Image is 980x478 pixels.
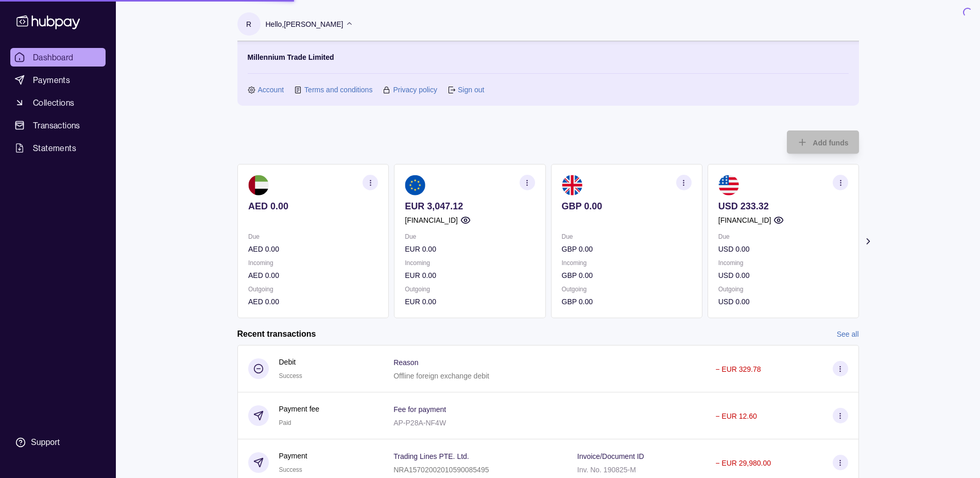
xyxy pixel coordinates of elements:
[237,328,316,340] h2: Recent transactions
[279,403,320,415] p: Payment fee
[393,358,418,367] p: Reason
[405,257,535,269] p: Incoming
[279,466,302,473] span: Success
[248,284,378,295] p: Outgoing
[33,51,74,63] span: Dashboard
[405,243,535,255] p: EUR 0.00
[10,93,106,112] a: Collections
[248,296,378,307] p: AED 0.00
[787,130,858,154] button: Add funds
[10,48,106,67] a: Dashboard
[405,270,535,281] p: EUR 0.00
[33,119,80,131] span: Transactions
[248,231,378,242] p: Due
[33,74,70,86] span: Payments
[248,201,378,212] p: AED 0.00
[405,201,535,212] p: EUR 3,047.12
[577,466,636,474] p: Inv. No. 190825-M
[393,452,469,460] p: Trading Lines PTE. Ltd.
[718,257,848,269] p: Incoming
[33,96,74,109] span: Collections
[248,243,378,255] p: AED 0.00
[718,270,848,281] p: USD 0.00
[561,257,691,269] p: Incoming
[718,284,848,295] p: Outgoing
[266,19,343,30] p: Hello, [PERSON_NAME]
[837,328,859,340] a: See all
[718,215,771,226] p: [FINANCIAL_ID]
[405,215,458,226] p: [FINANCIAL_ID]
[561,175,582,195] img: gb
[279,450,307,461] p: Payment
[246,19,251,30] p: R
[577,452,644,460] p: Invoice/Document ID
[248,270,378,281] p: AED 0.00
[31,437,60,448] div: Support
[458,84,484,95] a: Sign out
[248,52,334,63] p: Millennium Trade Limited
[279,419,291,426] span: Paid
[813,139,848,147] span: Add funds
[715,459,771,467] p: − EUR 29,980.00
[393,84,437,95] a: Privacy policy
[561,296,691,307] p: GBP 0.00
[393,419,446,427] p: AP-P28A-NF4W
[279,356,302,368] p: Debit
[718,175,738,195] img: us
[405,296,535,307] p: EUR 0.00
[405,284,535,295] p: Outgoing
[561,243,691,255] p: GBP 0.00
[405,175,425,195] img: eu
[304,84,372,95] a: Terms and conditions
[718,296,848,307] p: USD 0.00
[718,243,848,255] p: USD 0.00
[248,175,269,195] img: ae
[561,201,691,212] p: GBP 0.00
[258,84,284,95] a: Account
[561,270,691,281] p: GBP 0.00
[393,466,489,474] p: NRA15702002010590085495
[279,372,302,380] span: Success
[561,231,691,242] p: Due
[248,257,378,269] p: Incoming
[715,365,761,373] p: − EUR 329.78
[561,284,691,295] p: Outgoing
[10,432,106,453] a: Support
[393,405,446,414] p: Fee for payment
[10,139,106,157] a: Statements
[10,71,106,89] a: Payments
[718,201,848,212] p: USD 233.32
[33,142,76,154] span: Statements
[405,231,535,242] p: Due
[10,116,106,135] a: Transactions
[718,231,848,242] p: Due
[715,412,757,420] p: − EUR 12.60
[393,372,489,380] p: Offline foreign exchange debit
